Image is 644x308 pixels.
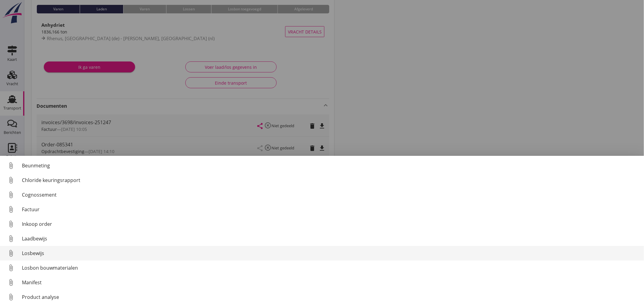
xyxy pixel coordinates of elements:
i: attach_file [6,205,16,214]
div: Chloride keuringsrapport [22,177,639,184]
i: attach_file [6,190,16,200]
i: attach_file [6,234,16,243]
div: Cognossement [22,191,639,198]
i: attach_file [6,292,16,302]
i: attach_file [6,175,16,185]
i: attach_file [6,219,16,229]
div: Laadbewijs [22,235,639,242]
i: attach_file [6,161,16,170]
div: Product analyse [22,293,639,301]
i: attach_file [6,248,16,258]
div: Factuur [22,206,639,213]
div: Inkoop order [22,220,639,228]
div: Losbon bouwmaterialen [22,264,639,271]
div: Manifest [22,279,639,286]
div: Beunmeting [22,162,639,169]
div: Losbewijs [22,250,639,257]
i: attach_file [6,263,16,273]
i: attach_file [6,278,16,287]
